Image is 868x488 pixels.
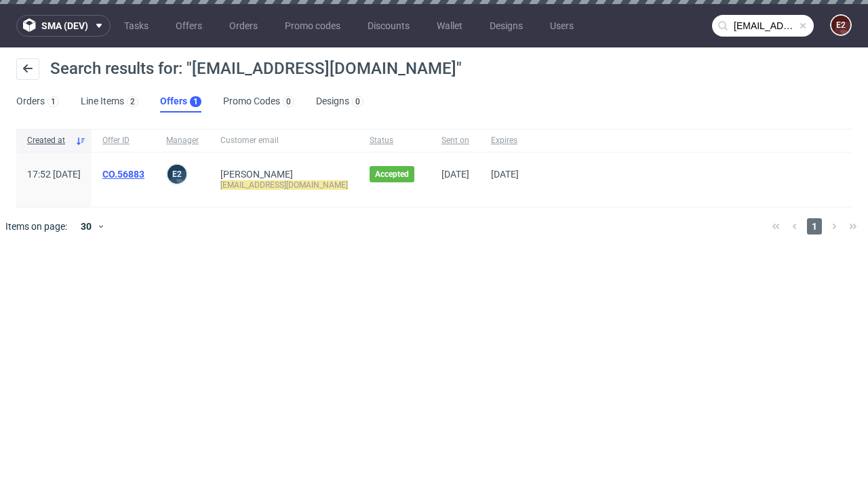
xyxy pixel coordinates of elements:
a: Orders1 [16,91,59,113]
a: Wallet [429,15,471,37]
div: 30 [73,217,97,236]
span: Items on page: [5,220,67,233]
span: Customer email [220,135,348,146]
a: [PERSON_NAME] [220,169,293,180]
figcaption: e2 [167,165,186,184]
span: Offer ID [102,135,144,146]
span: Status [370,135,420,146]
mark: [EMAIL_ADDRESS][DOMAIN_NAME] [220,180,348,190]
span: Manager [166,135,199,146]
a: Orders [221,15,266,37]
a: CO.56883 [102,169,144,180]
div: 1 [51,97,56,106]
a: Users [542,15,582,37]
a: Promo Codes0 [223,91,294,113]
a: Offers [167,15,210,37]
span: Sent on [441,135,469,146]
span: Accepted [375,169,409,180]
span: 1 [807,218,822,235]
span: 17:52 [DATE] [27,169,81,180]
a: Line Items2 [81,91,138,113]
div: 1 [193,97,198,106]
span: Search results for: "[EMAIL_ADDRESS][DOMAIN_NAME]" [50,59,462,78]
span: [DATE] [491,169,519,180]
figcaption: e2 [831,16,850,35]
div: 2 [130,97,135,106]
span: Expires [491,135,519,146]
a: Tasks [116,15,157,37]
a: Promo codes [277,15,349,37]
div: 0 [355,97,360,106]
a: Discounts [359,15,418,37]
a: Offers1 [160,91,201,113]
span: Created at [27,135,70,146]
div: 0 [286,97,291,106]
a: Designs [481,15,531,37]
span: sma (dev) [41,21,88,30]
a: Designs0 [316,91,363,113]
button: sma (dev) [16,15,111,37]
span: [DATE] [441,169,469,180]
